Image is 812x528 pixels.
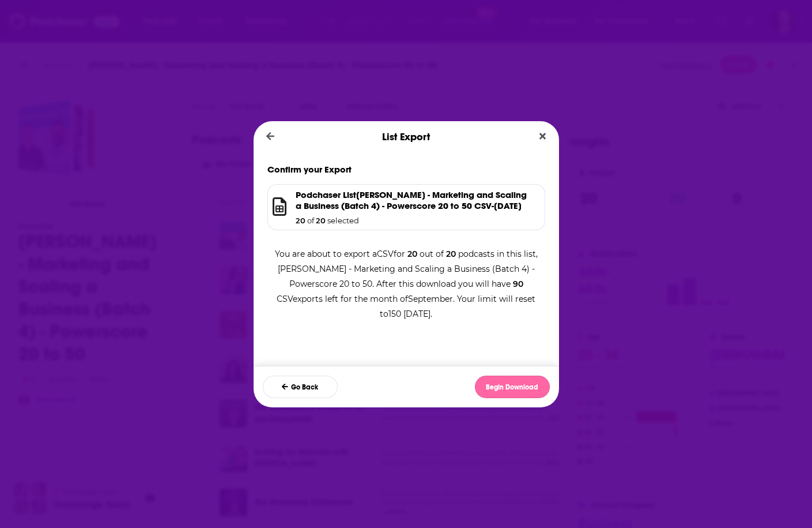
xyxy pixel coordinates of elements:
[296,216,305,225] span: 20
[296,216,359,225] h1: of selected
[407,249,417,259] span: 20
[267,164,545,175] h1: Confirm your Export
[254,121,559,152] div: List Export
[267,235,545,321] div: You are about to export a CSV for out of podcasts in this list, [PERSON_NAME] - Marketing and Sca...
[316,216,326,225] span: 20
[446,249,456,259] span: 20
[296,189,530,211] h1: Podchaser List [PERSON_NAME] - Marketing and Scaling a Business (Batch 4) - Powerscore 20 to 50 C...
[263,376,338,398] button: Go Back
[513,279,523,289] span: 90
[535,129,550,144] button: Close
[475,376,550,398] button: Begin Download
